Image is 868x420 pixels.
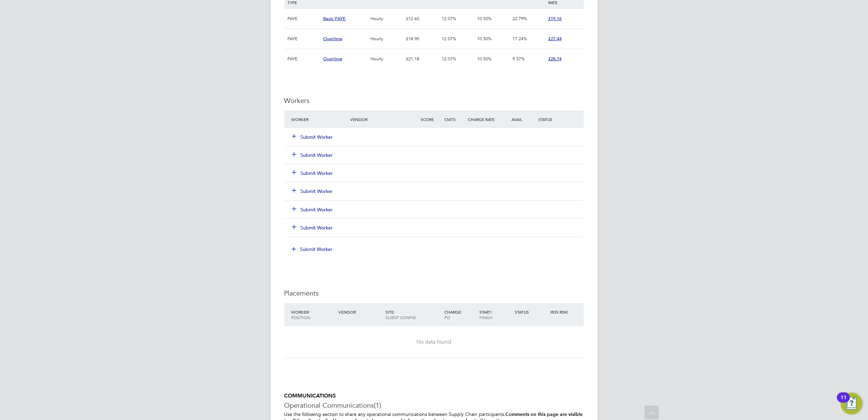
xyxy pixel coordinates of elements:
[478,306,513,324] div: Start
[549,306,572,318] div: IR35 Risk
[444,309,462,320] span: / PO
[477,36,492,42] span: 10.50%
[323,36,342,42] span: Overtime
[384,306,443,324] div: Site
[286,29,321,49] div: PAYE
[513,36,527,42] span: 17.24%
[348,113,419,125] div: Vendor
[513,56,525,62] span: 9.57%
[442,16,456,21] span: 12.07%
[337,306,384,318] div: Vendor
[284,289,584,298] h3: Placements
[841,393,863,415] button: Open Resource Center, 11 new notifications
[369,9,404,29] div: Hourly
[291,309,311,320] span: / Position
[293,206,333,213] button: Submit Worker
[284,392,584,400] h5: COMMUNICATIONS
[537,113,584,125] div: Status
[323,16,346,21] span: Basic PAYE
[293,170,333,177] button: Submit Worker
[404,49,440,69] div: £21.18
[323,56,342,62] span: Overtime
[443,113,466,125] div: Cmts
[293,188,333,195] button: Submit Worker
[442,56,456,62] span: 12.07%
[291,339,577,346] div: No data found
[369,49,404,69] div: Hourly
[477,56,492,62] span: 10.50%
[293,134,333,140] button: Submit Worker
[502,113,537,125] div: Avail
[548,56,562,62] span: £28.74
[286,49,321,69] div: PAYE
[286,9,321,29] div: PAYE
[466,113,502,125] div: Charge Rate
[840,397,847,406] div: 11
[284,401,584,410] h3: Operational Communications
[284,96,584,105] h3: Workers
[513,16,527,21] span: 22.79%
[419,113,443,125] div: Score
[548,16,562,21] span: £19.16
[374,401,381,410] span: (1)
[287,244,338,255] button: Submit Worker
[290,306,337,324] div: Worker
[477,16,492,21] span: 10.50%
[443,306,478,324] div: Charge
[404,9,440,29] div: £12.60
[548,36,562,42] span: £27.44
[290,113,349,125] div: Worker
[385,309,416,320] span: / Client Config
[513,306,549,318] div: Status
[479,309,492,320] span: / Finish
[293,224,333,231] button: Submit Worker
[404,29,440,49] div: £18.90
[442,36,456,42] span: 12.07%
[369,29,404,49] div: Hourly
[293,152,333,159] button: Submit Worker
